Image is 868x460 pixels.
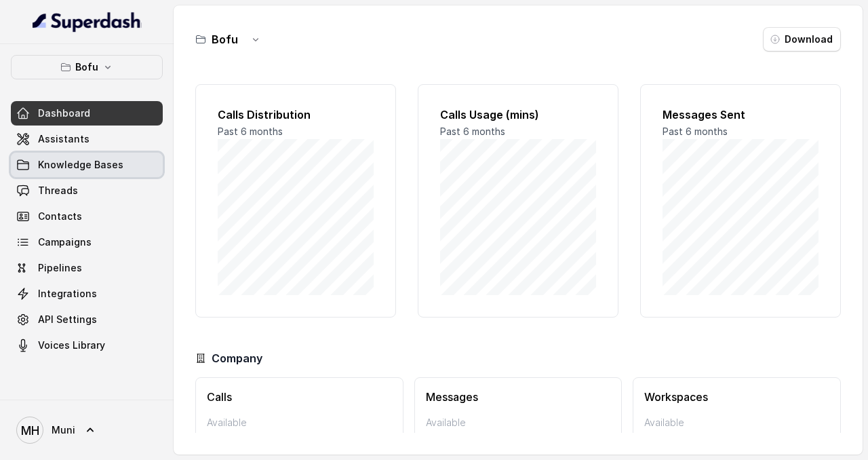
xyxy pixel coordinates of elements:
[38,287,97,301] span: Integrations
[38,107,90,120] span: Dashboard
[11,256,163,280] a: Pipelines
[663,126,728,137] span: Past 6 months
[644,416,829,429] p: Available
[212,350,262,366] h3: Company
[207,429,392,446] p: 31405 mins
[426,389,611,405] h3: Messages
[11,127,163,151] a: Assistants
[218,126,283,137] span: Past 6 months
[11,204,163,229] a: Contacts
[207,389,392,405] h3: Calls
[644,389,829,405] h3: Workspaces
[33,11,142,33] img: light.svg
[644,429,829,446] p: 9 Workspaces
[218,107,374,123] h2: Calls Distribution
[38,261,82,275] span: Pipelines
[38,210,82,223] span: Contacts
[38,184,78,197] span: Threads
[440,107,596,123] h2: Calls Usage (mins)
[426,416,611,429] p: Available
[763,27,841,52] button: Download
[38,313,97,326] span: API Settings
[38,132,90,146] span: Assistants
[11,411,163,449] a: Muni
[11,307,163,332] a: API Settings
[21,423,39,438] text: MH
[38,158,123,172] span: Knowledge Bases
[75,59,98,75] p: Bofu
[11,333,163,358] a: Voices Library
[212,31,238,47] h3: Bofu
[426,429,611,446] p: 311 messages
[11,282,163,306] a: Integrations
[440,126,505,137] span: Past 6 months
[11,101,163,126] a: Dashboard
[52,423,75,437] span: Muni
[11,178,163,203] a: Threads
[11,55,163,79] button: Bofu
[663,107,818,123] h2: Messages Sent
[207,416,392,429] p: Available
[11,230,163,254] a: Campaigns
[38,339,105,352] span: Voices Library
[38,235,92,249] span: Campaigns
[11,153,163,177] a: Knowledge Bases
